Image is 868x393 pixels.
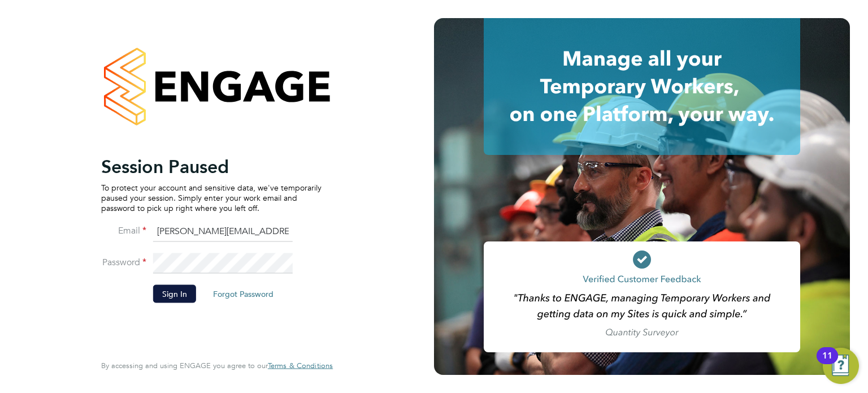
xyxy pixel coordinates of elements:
input: Enter your work email... [153,222,293,242]
div: 11 [822,356,832,370]
label: Password [101,256,146,268]
span: By accessing and using ENGAGE you agree to our [101,361,333,370]
button: Open Resource Center, 11 new notifications [823,348,859,384]
label: Email [101,224,146,236]
button: Sign In [153,284,196,303]
a: Terms & Conditions [268,361,333,370]
button: Forgot Password [204,284,283,303]
span: Terms & Conditions [268,361,333,370]
h2: Session Paused [101,155,322,178]
p: To protect your account and sensitive data, we've temporarily paused your session. Simply enter y... [101,182,322,213]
